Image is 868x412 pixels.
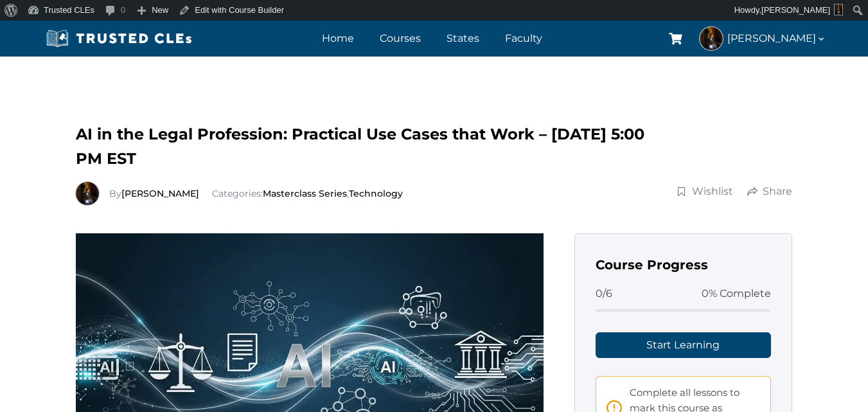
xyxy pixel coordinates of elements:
span: AI in the Legal Profession: Practical Use Cases that Work – [DATE] 5:00 PM EST [76,125,644,168]
h3: Course Progress [596,255,772,275]
a: Share [747,184,793,199]
a: Start Learning [596,332,772,358]
img: Richard Estevez [76,182,99,205]
a: [PERSON_NAME] [121,188,199,199]
a: Faculty [502,29,545,48]
span: By [109,188,202,199]
a: Technology [349,188,403,199]
img: Richard Estevez [700,27,723,50]
img: Trusted CLEs [42,29,196,48]
a: Masterclass Series [263,188,347,199]
a: Courses [376,29,424,48]
div: Categories: , [109,186,403,201]
span: 0/6 [596,285,612,302]
a: States [443,29,483,48]
a: Wishlist [676,184,734,199]
span: [PERSON_NAME] [727,30,826,47]
a: Home [319,29,357,48]
span: [PERSON_NAME] [761,5,830,15]
span: 0% Complete [702,285,771,302]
